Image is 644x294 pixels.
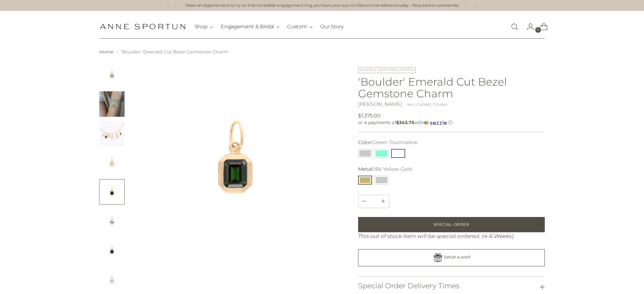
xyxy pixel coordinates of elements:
div: or 4 payments of with [358,120,545,126]
nav: breadcrumbs [99,49,544,55]
button: Change image to image 6 [99,208,125,234]
span: 'Boulder' Emerald Cut Bezel Gemstone Charm [121,49,228,55]
button: White Topaz [358,149,372,158]
button: Change image to image 8 [99,267,125,292]
input: Product quantity [366,195,381,208]
button: Change image to image 1 [99,62,125,87]
button: Subtract product quantity [377,195,389,208]
button: Change image to image 3 [99,121,125,146]
button: 18k Yellow Gold [358,176,372,185]
button: Engagement & Bridal [221,20,280,34]
img: Sezzle [424,120,447,126]
a: Home [99,49,114,55]
img: 'Boulder' Emerald Cut Bezel Gemstone Charm [134,62,337,265]
button: Change image to image 4 [99,150,125,175]
div: SKU: CH099G-TOURM [407,102,447,108]
button: Aquamarine [375,149,389,158]
span: Green Tourmaline [372,139,418,145]
button: Shop [195,20,213,34]
button: Change image to image 5 [99,179,125,205]
button: Add to Bag [358,217,545,232]
a: Go to the account page [522,20,534,33]
h3: Special Order Delivery Times [358,282,460,290]
a: Open cart modal [535,20,548,33]
button: Change image to image 2 [99,91,125,117]
a: Open search modal [508,20,521,33]
span: $1,375.00 [358,112,381,120]
label: Color: [358,139,418,146]
a: [PERSON_NAME] [358,101,402,107]
div: or 4 payments of$343.75withSezzle Click to learn more about Sezzle [358,120,545,126]
span: DROP A HINT [444,255,471,260]
span: 0 [535,27,541,33]
button: 14k White Gold [375,176,389,185]
button: Add product quantity [358,195,370,208]
label: Metal: [358,165,412,173]
h1: 'Boulder' Emerald Cut Bezel Gemstone Charm [358,76,545,99]
button: Green Tourmaline [391,149,405,158]
a: Our Story [320,20,343,34]
span: $343.75 [396,120,414,125]
div: This out of stock Item will be special ordered. (4-6 Weeks) [358,232,545,241]
span: Special-Order [433,222,469,227]
a: Anne Sportun Fine Jewellery [100,24,185,30]
span: 18k Yellow Gold [373,166,412,172]
a: DROP A HINT [358,249,545,266]
button: Custom [287,20,313,34]
button: Change image to image 7 [99,238,125,263]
